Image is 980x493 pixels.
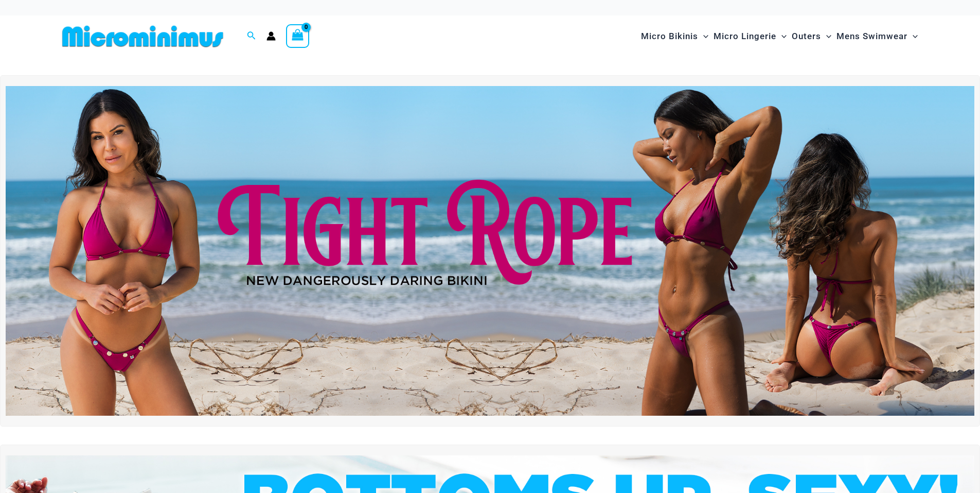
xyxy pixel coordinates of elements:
a: Search icon link [247,30,256,43]
a: View Shopping Cart, empty [286,24,310,48]
span: Micro Lingerie [714,23,776,49]
span: Menu Toggle [776,23,787,49]
span: Outers [792,23,821,49]
a: Account icon link [266,31,276,41]
a: Mens SwimwearMenu ToggleMenu Toggle [834,21,920,52]
nav: Site Navigation [637,19,922,54]
span: Menu Toggle [698,23,708,49]
a: Micro BikinisMenu ToggleMenu Toggle [638,21,711,52]
span: Micro Bikinis [641,23,698,49]
img: MM SHOP LOGO FLAT [58,25,227,48]
a: OutersMenu ToggleMenu Toggle [789,21,834,52]
span: Menu Toggle [907,23,918,49]
span: Menu Toggle [821,23,831,49]
img: Tight Rope Pink Bikini [6,86,974,416]
a: Micro LingerieMenu ToggleMenu Toggle [711,21,789,52]
span: Mens Swimwear [836,23,907,49]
